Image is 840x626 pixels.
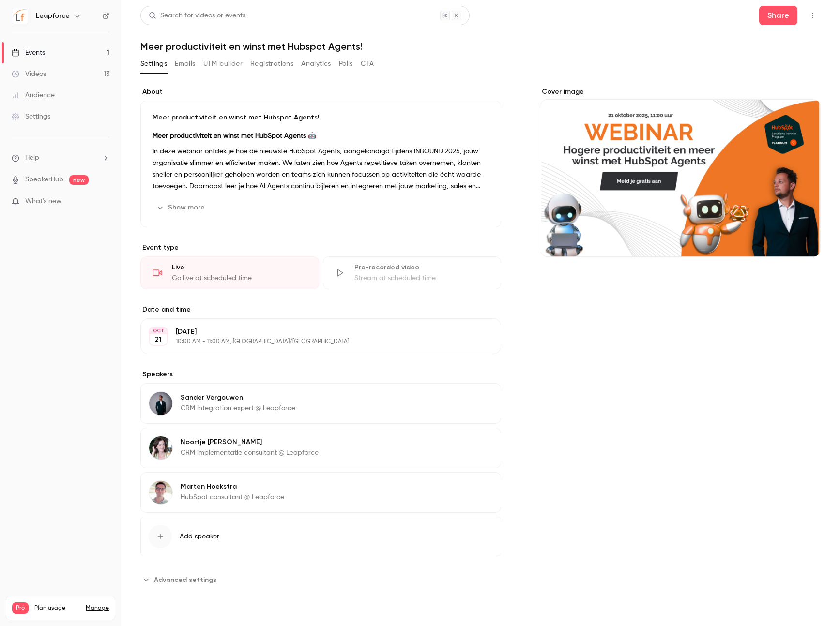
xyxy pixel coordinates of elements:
[203,56,243,72] button: UTM builder
[140,517,501,556] button: Add speaker
[12,48,45,58] div: Events
[140,256,319,289] div: LiveGo live at scheduled time
[301,56,331,72] button: Analytics
[180,532,219,541] span: Add speaker
[176,327,450,337] p: [DATE]
[25,175,63,185] a: SpeakerHub
[155,335,162,344] p: 21
[175,56,195,72] button: Emails
[153,146,489,192] p: In deze webinar ontdek je hoe de nieuwste HubSpot Agents, aangekondigd tijdens INBOUND 2025, jouw...
[12,602,29,614] span: Pro
[12,153,109,163] li: help-dropdown-opener
[140,572,222,587] button: Advanced settings
[140,56,167,72] button: Settings
[149,481,172,504] img: Marten Hoekstra
[12,112,50,121] div: Settings
[153,200,211,215] button: Show more
[540,87,821,257] section: Cover image
[150,328,167,334] div: OCT
[361,56,374,72] button: CTA
[34,604,80,612] span: Plan usage
[25,153,39,163] span: Help
[250,56,293,72] button: Registrations
[140,87,501,97] label: About
[149,11,245,21] div: Search for videos or events
[153,113,489,122] p: Meer productiviteit en winst met Hubspot Agents!
[25,196,61,207] span: What's new
[98,197,109,206] iframe: Noticeable Trigger
[172,273,307,283] div: Go live at scheduled time
[153,133,316,139] strong: Meer productiviteit en winst met HubSpot Agents 🤖
[12,69,46,79] div: Videos
[181,492,284,502] p: HubSpot consultant @ Leapforce
[354,263,489,272] div: Pre-recorded video
[181,482,284,492] p: Marten Hoekstra
[86,604,109,612] a: Manage
[149,436,172,460] img: Noortje Wijckmans
[140,370,501,379] label: Speakers
[36,11,70,21] h6: Leapforce
[140,305,501,314] label: Date and time
[140,383,501,424] div: Sander VergouwenSander VergouwenCRM integration expert @ Leapforce
[154,575,216,585] span: Advanced settings
[339,56,353,72] button: Polls
[140,472,501,513] div: Marten HoekstraMarten HoekstraHubSpot consultant @ Leapforce
[140,41,821,52] h1: Meer productiviteit en winst met Hubspot Agents!
[149,392,172,415] img: Sander Vergouwen
[140,428,501,468] div: Noortje WijckmansNoortje [PERSON_NAME]CRM implementatie consultant @ Leapforce
[323,256,502,289] div: Pre-recorded videoStream at scheduled time
[69,175,89,185] span: new
[354,273,489,283] div: Stream at scheduled time
[181,403,295,413] p: CRM integration expert @ Leapforce
[181,448,319,458] p: CRM implementatie consultant @ Leapforce
[12,8,28,24] img: Leapforce
[140,243,501,253] p: Event type
[181,393,295,402] p: Sander Vergouwen
[181,437,319,447] p: Noortje [PERSON_NAME]
[176,338,450,345] p: 10:00 AM - 11:00 AM, [GEOGRAPHIC_DATA]/[GEOGRAPHIC_DATA]
[172,263,307,272] div: Live
[759,6,797,25] button: Share
[540,87,821,97] label: Cover image
[140,572,501,587] section: Advanced settings
[12,90,55,100] div: Audience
